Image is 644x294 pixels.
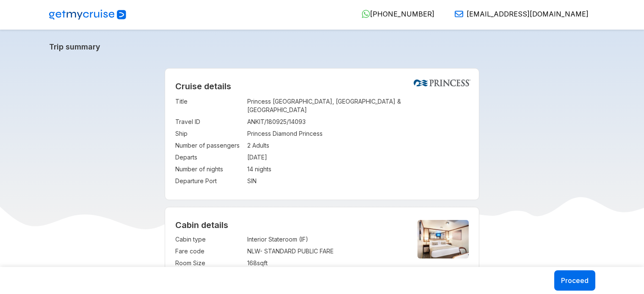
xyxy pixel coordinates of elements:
td: 2 Adults [247,140,469,151]
td: Departs [175,151,243,163]
td: Fare code [175,245,243,257]
span: [EMAIL_ADDRESS][DOMAIN_NAME] [467,10,589,18]
a: Trip summary [49,42,595,51]
td: Number of passengers [175,140,243,151]
td: : [243,175,247,187]
td: 168 sqft [247,257,403,269]
span: [PHONE_NUMBER] [370,10,434,18]
td: Number of nights [175,163,243,175]
td: Ship [175,128,243,140]
td: Room Size [175,257,243,269]
td: : [243,96,247,116]
td: : [243,140,247,151]
td: Travel ID [175,116,243,128]
img: Email [455,10,463,18]
a: [PHONE_NUMBER] [355,10,434,18]
td: : [243,245,247,257]
td: : [243,234,247,245]
div: NLW - STANDARD PUBLIC FARE [247,247,403,256]
td: : [243,151,247,163]
button: Proceed [554,270,595,291]
td: : [243,163,247,175]
td: SIN [247,175,469,187]
td: Interior Stateroom (IF) [247,234,403,245]
td: 14 nights [247,163,469,175]
td: Title [175,96,243,116]
h2: Cruise details [175,81,469,91]
td: [DATE] [247,151,469,163]
td: Cabin type [175,234,243,245]
img: WhatsApp [362,10,370,18]
td: Princess Diamond Princess [247,128,469,140]
td: ANKIT/180925/14093 [247,116,469,128]
a: [EMAIL_ADDRESS][DOMAIN_NAME] [448,10,589,18]
td: Departure Port [175,175,243,187]
td: : [243,257,247,269]
td: Princess [GEOGRAPHIC_DATA], [GEOGRAPHIC_DATA] & [GEOGRAPHIC_DATA] [247,96,469,116]
h4: Cabin details [175,220,469,230]
td: : [243,116,247,128]
td: : [243,128,247,140]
